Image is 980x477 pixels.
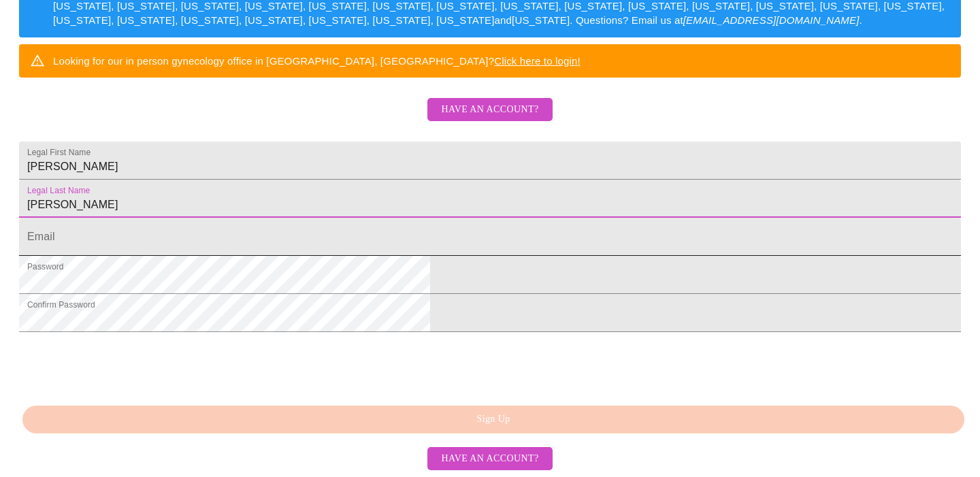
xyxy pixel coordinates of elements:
[441,450,538,467] span: Have an account?
[427,447,552,471] button: Have an account?
[424,113,555,125] a: Have an account?
[683,14,860,26] em: [EMAIL_ADDRESS][DOMAIN_NAME]
[427,98,552,122] button: Have an account?
[53,48,581,73] div: Looking for our in person gynecology office in [GEOGRAPHIC_DATA], [GEOGRAPHIC_DATA]?
[424,452,555,463] a: Have an account?
[494,55,581,67] a: Click here to login!
[19,339,226,392] iframe: reCAPTCHA
[441,101,538,118] span: Have an account?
